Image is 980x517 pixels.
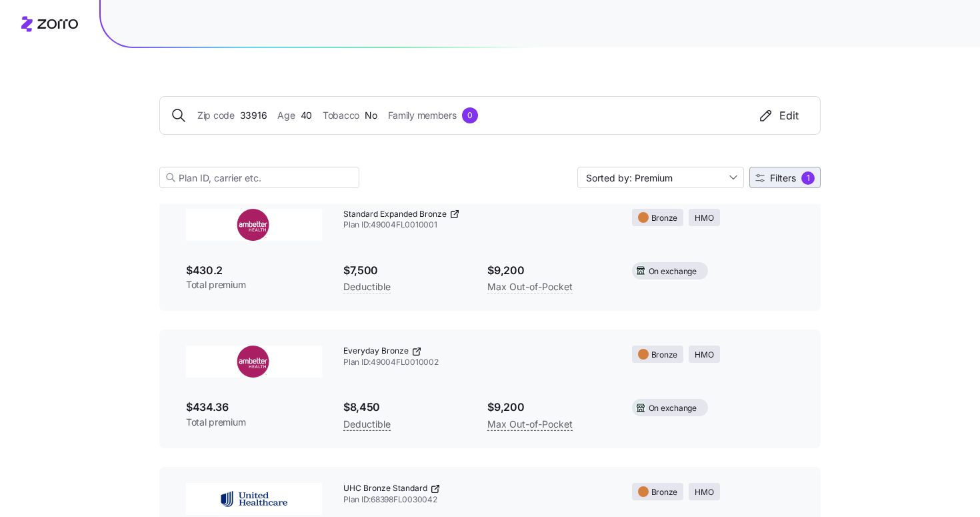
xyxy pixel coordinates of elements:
[343,219,611,231] span: Plan ID: 49004FL0010001
[577,167,744,188] input: Sort by
[695,212,713,225] span: HMO
[186,483,322,515] img: UnitedHealthcare
[651,349,678,362] span: Bronze
[301,108,312,123] span: 40
[651,486,678,499] span: Bronze
[747,107,809,123] button: Edit
[651,212,678,225] span: Bronze
[487,279,573,295] span: Max Out-of-Pocket
[343,483,427,494] span: UHC Bronze Standard
[487,262,610,279] span: $9,200
[343,357,611,368] span: Plan ID: 49004FL0010002
[695,486,713,499] span: HMO
[159,167,359,188] input: Plan ID, carrier etc.
[801,171,815,185] div: 1
[186,278,322,292] span: Total premium
[186,262,322,279] span: $430.2
[343,399,466,416] span: $8,450
[343,279,391,295] span: Deductible
[487,416,573,432] span: Max Out-of-Pocket
[749,167,821,188] button: Filters1
[343,494,611,506] span: Plan ID: 68398FL0030042
[462,107,478,123] div: 0
[186,399,322,416] span: $434.36
[343,346,409,357] span: Everyday Bronze
[388,108,457,123] span: Family members
[649,266,697,278] span: On exchange
[487,399,610,416] span: $9,200
[240,108,267,123] span: 33916
[343,262,466,279] span: $7,500
[695,349,713,362] span: HMO
[649,402,697,415] span: On exchange
[186,416,322,429] span: Total premium
[186,346,322,378] img: Ambetter
[343,416,391,432] span: Deductible
[277,108,295,123] span: Age
[343,209,447,220] span: Standard Expanded Bronze
[186,209,322,241] img: Ambetter
[365,108,377,123] span: No
[323,108,359,123] span: Tobacco
[197,108,235,123] span: Zip code
[770,173,796,183] span: Filters
[758,107,799,123] div: Edit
